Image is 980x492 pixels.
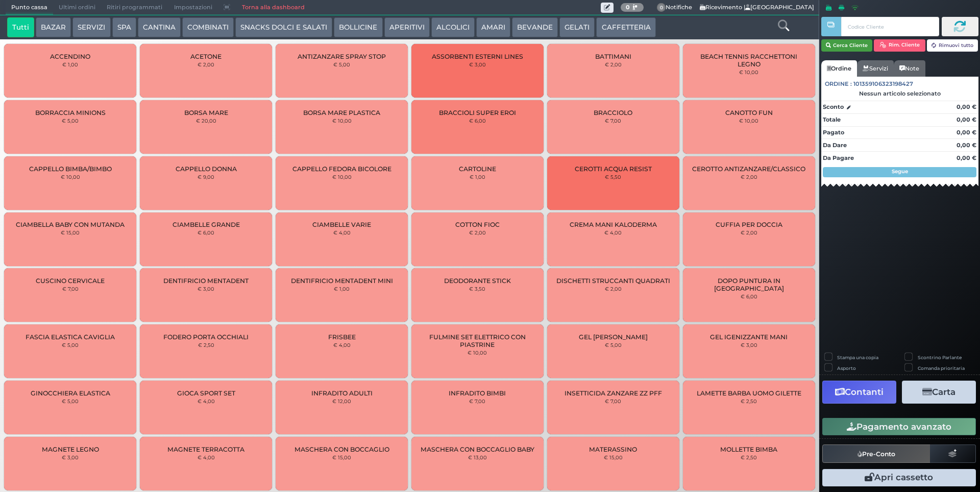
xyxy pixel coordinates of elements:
small: € 15,00 [604,454,623,460]
span: BRACCIOLI SUPER EROI [439,109,516,116]
small: € 10,00 [739,69,758,75]
span: COTTON FIOC [455,221,500,228]
button: GELATI [559,17,595,38]
strong: 0,00 € [957,103,976,110]
small: € 3,00 [198,286,214,292]
span: Impostazioni [168,1,218,15]
span: INFRADITO ADULTI [311,389,373,397]
span: CARTOLINE [459,165,496,173]
small: € 3,00 [741,342,757,348]
span: 101359106323198427 [853,80,913,88]
span: DISCHETTI STRUCCANTI QUADRATI [556,277,670,285]
small: € 7,00 [605,398,621,404]
span: 0 [657,3,666,12]
span: CAPPELLO DONNA [176,165,237,173]
small: € 2,00 [741,229,757,236]
small: € 4,00 [604,229,622,236]
button: AMARI [476,17,510,38]
small: € 7,00 [62,286,79,292]
span: MOLLETTE BIMBA [720,446,777,453]
small: € 6,00 [198,229,214,236]
small: € 10,00 [468,349,487,356]
small: € 6,00 [469,118,486,124]
span: INSETTICIDA ZANZARE ZZ PFF [565,389,662,397]
button: Carta [902,381,976,404]
span: BATTIMANI [595,53,631,60]
strong: 0,00 € [957,116,976,123]
small: € 3,00 [62,454,79,460]
small: € 5,00 [605,342,622,348]
small: € 9,00 [198,174,214,180]
strong: 0,00 € [957,129,976,136]
button: BOLLICINE [334,17,382,38]
small: € 5,50 [605,174,621,180]
strong: Da Dare [823,142,847,149]
button: CAFFETTERIA [596,17,655,38]
span: CAPPELLO BIMBA/BIMBO [29,165,112,173]
button: BAZAR [36,17,71,38]
span: Ritiri programmati [101,1,168,15]
a: Ordine [821,60,857,77]
span: CANOTTO FUN [725,109,773,116]
small: € 15,00 [61,229,80,236]
small: € 10,00 [739,118,758,124]
span: LAMETTE BARBA UOMO GILETTE [697,389,801,397]
button: BEVANDE [512,17,558,38]
span: GINOCCHIERA ELASTICA [31,389,110,397]
small: € 2,50 [741,454,757,460]
span: GIOCA SPORT SET [177,389,235,397]
button: CANTINA [138,17,181,38]
small: € 4,00 [198,398,215,404]
button: COMBINATI [182,17,234,38]
span: ACCENDINO [50,53,90,60]
span: Ultimi ordini [53,1,101,15]
small: € 10,00 [61,174,80,180]
button: ALCOLICI [431,17,475,38]
strong: 0,00 € [957,154,976,161]
span: FRISBEE [328,333,356,341]
small: € 2,50 [198,342,214,348]
small: € 5,00 [62,118,79,124]
span: BORRACCIA MINIONS [35,109,106,116]
span: DENTIFRICIO MENTADENT [163,277,249,285]
small: € 4,00 [333,229,351,236]
button: APERITIVI [384,17,430,38]
label: Stampa una copia [837,354,878,361]
span: CREMA MANI KALODERMA [570,221,657,228]
strong: Da Pagare [823,154,854,161]
span: CIAMBELLE VARIE [312,221,371,228]
button: Rimuovi tutto [927,39,978,52]
span: MAGNETE LEGNO [42,446,99,453]
div: Nessun articolo selezionato [821,90,978,97]
small: € 3,00 [469,61,486,67]
small: € 20,00 [196,118,216,124]
span: BEACH TENNIS RACCHETTONI LEGNO [691,53,806,68]
span: CUSCINO CERVICALE [36,277,105,285]
small: € 5,00 [62,342,79,348]
a: Torna alla dashboard [236,1,310,15]
span: CEROTTI ACQUA RESIST [575,165,652,173]
small: € 2,00 [605,286,622,292]
small: € 2,00 [741,174,757,180]
button: SNACKS DOLCI E SALATI [235,17,332,38]
span: DENTIFRICIO MENTADENT MINI [291,277,393,285]
span: ASSORBENTI ESTERNI LINES [432,53,523,60]
span: BORSA MARE PLASTICA [303,109,380,116]
strong: Totale [823,116,841,123]
button: Rim. Cliente [874,39,925,52]
span: MAGNETE TERRACOTTA [167,446,244,453]
span: Punto cassa [6,1,53,15]
span: INFRADITO BIMBI [449,389,506,397]
span: ACETONE [190,53,222,60]
a: Servizi [857,60,894,77]
button: Pagamento avanzato [822,418,976,435]
span: CIAMBELLE GRANDE [173,221,240,228]
small: € 12,00 [332,398,351,404]
span: FASCIA ELASTICA CAVIGLIA [26,333,115,341]
small: € 5,00 [62,398,79,404]
span: DEODORANTE STICK [444,277,511,285]
small: € 15,00 [332,454,351,460]
small: € 4,00 [333,342,351,348]
span: CAPPELLO FEDORA BICOLORE [292,165,391,173]
span: CUFFIA PER DOCCIA [716,221,782,228]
